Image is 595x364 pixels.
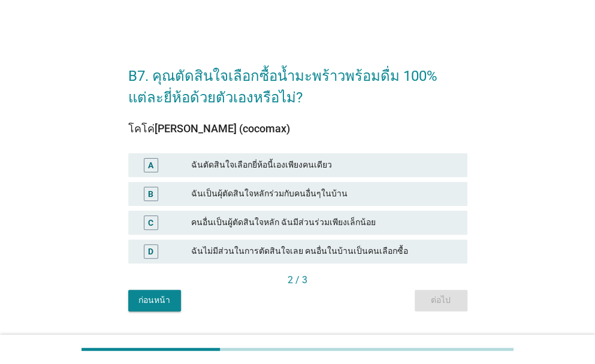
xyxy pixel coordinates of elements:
[128,290,181,311] button: ก่อนหน้า
[191,158,458,172] div: ฉันตัดสินใจเลือกยี่ห้อนี้เองเพียงคนเดียว
[191,187,458,201] div: ฉันเป็นผุ้ตัดสินใจหลักร่วมกับคนอื่นๆในบ้าน
[148,187,153,200] div: B
[148,216,153,229] div: C
[148,159,153,171] div: A
[128,120,467,136] div: โคโค่[PERSON_NAME] (cocomax)
[148,245,153,257] div: D
[128,273,467,287] div: 2 / 3
[191,244,458,259] div: ฉันไม่มีส่วนในการตัดสินใจเลย คนอื่นในบ้านเป็นคนเลือกซื้อ
[128,53,467,108] h2: B7. คุณตัดสินใจเลือกซื้อน้ำมะพร้าวพร้อมดื่ม 100% แต่ละยี่ห้อด้วยตัวเองหรือไม่?
[138,294,171,307] div: ก่อนหน้า
[191,216,458,230] div: คนอื่นเป็นผู้ตัดสินใจหลัก ฉันมีส่วนร่วมเพียงเล็กน้อย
